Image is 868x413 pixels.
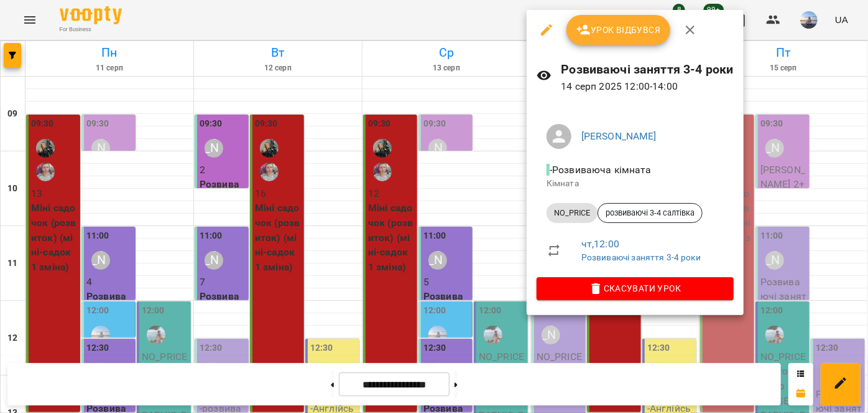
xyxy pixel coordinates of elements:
[581,238,619,250] a: чт , 12:00
[537,277,734,300] button: Скасувати Урок
[547,164,654,176] span: - Розвиваюча кімната
[598,203,703,223] div: розвиваючі 3-4 салтівка
[561,79,734,94] p: 14 серп 2025 12:00 - 14:00
[561,60,734,79] h6: Розвиваючі заняття 3-4 роки
[547,281,724,296] span: Скасувати Урок
[547,178,724,190] p: Кімната
[576,22,661,37] span: Урок відбувся
[598,207,702,219] span: розвиваючі 3-4 салтівка
[547,207,598,219] span: NO_PRICE
[566,15,671,45] button: Урок відбувся
[581,252,701,262] a: Розвиваючі заняття 3-4 роки
[581,130,657,142] a: [PERSON_NAME]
